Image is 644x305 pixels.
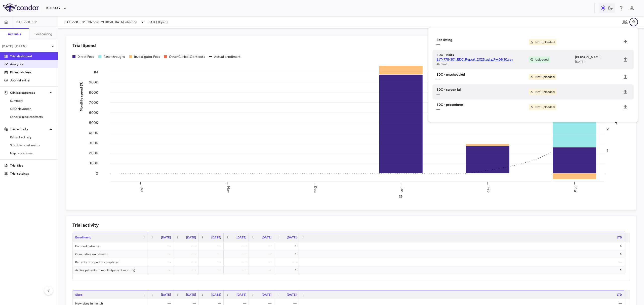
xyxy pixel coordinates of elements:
img: logo-full-SnFGN8VE.png [3,4,39,12]
span: [DATE] (Open) [147,20,168,24]
text: Jan [400,186,404,192]
tspan: 400K [89,131,98,135]
div: — [228,250,246,258]
span: Upload [621,88,630,96]
button: Bluejay [46,4,67,12]
span: Not uploaded [535,40,555,44]
span: Other clinical contracts [10,115,54,119]
div: — [153,258,171,266]
text: Oct [140,186,144,192]
span: [DATE] [186,236,196,239]
tspan: 2 [607,127,609,131]
h6: EDC - procedures [436,103,529,107]
h6: EDC - screen fail [436,87,529,92]
text: Nov [226,186,231,193]
span: — [436,77,440,81]
span: [DATE] [161,293,171,296]
tspan: 500K [89,121,98,125]
span: Patient activity [10,135,54,139]
span: Map procedures [10,151,54,156]
span: Upload [621,73,630,81]
span: Uploaded [535,57,549,62]
div: — [178,250,196,258]
div: — [178,266,196,274]
span: [DATE] [262,293,271,296]
h6: Trial Spend [72,42,96,49]
tspan: 900K [89,80,98,84]
tspan: 100K [90,161,98,165]
div: Other Clinical Contracts [169,55,205,59]
span: — [436,108,440,111]
h6: Trial activity [72,222,99,229]
span: [DATE] [236,236,246,239]
p: Clinical expenses [10,90,48,95]
tspan: 300K [89,141,98,145]
p: Trial activity [10,127,48,131]
span: — [436,92,440,96]
div: 1 [304,266,622,274]
span: 46 rows [436,62,448,66]
span: [DATE] [287,236,297,239]
span: Upload [621,103,630,111]
span: [DATE] [287,293,297,296]
tspan: 1M [94,70,98,74]
h6: Site listing [436,38,529,42]
div: — [203,266,221,274]
span: BJT-778-301 [64,20,86,24]
div: — [253,242,271,250]
span: LTD [617,293,622,296]
span: [DATE] [186,293,196,296]
div: — [304,258,622,266]
div: Enrolled patients [73,242,148,250]
span: [DATE] [262,236,271,239]
div: Investigator Fees [134,55,160,59]
p: Financial close [10,70,54,75]
div: — [178,242,196,250]
tspan: 700K [89,100,98,105]
div: Active patients in month (patient months) [73,266,148,274]
div: Patients dropped or completed [73,258,148,266]
p: Trial files [10,163,54,168]
span: — [436,43,440,46]
p: Trial settings [10,171,54,176]
p: Analytics [10,62,54,67]
div: — [278,258,297,266]
span: Sites [75,293,83,296]
span: Site & lab cost matrix [10,143,54,147]
text: Feb [487,186,491,192]
h6: Forecasting [34,32,53,36]
span: Not uploaded [535,90,555,94]
div: 1 [304,242,622,250]
div: — [153,266,171,274]
tspan: 600K [89,111,98,115]
span: [DATE] [211,236,221,239]
span: Summary [10,98,54,103]
span: [DATE] [211,293,221,296]
tspan: 1 [607,148,608,153]
h6: EDC - unscheduled [436,72,529,77]
h6: Accruals [8,32,21,36]
span: [DATE] [236,293,246,296]
h6: EDC - visits [436,53,529,57]
div: Direct Fees [77,55,94,59]
span: Enrollment [75,236,91,239]
text: Mar [573,186,578,192]
text: 25 [399,195,403,198]
div: — [153,250,171,258]
span: [DATE] [161,236,171,239]
div: — [228,258,246,266]
span: BJT-778-301 [16,20,38,24]
a: BJT-778-301_EDC_Report_2025_azIzz7w.06.30.csv [436,57,529,62]
div: — [203,242,221,250]
text: Dec [313,186,317,192]
span: Upload [621,38,630,46]
tspan: Actual patient enrollment [614,81,618,124]
div: — [228,242,246,250]
tspan: 800K [89,90,98,94]
tspan: 0 [96,171,98,175]
div: — [203,258,221,266]
div: — [178,258,196,266]
div: Actual enrollment [214,55,241,59]
div: Pass-throughs [103,55,125,59]
span: Not uploaded [535,75,555,79]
